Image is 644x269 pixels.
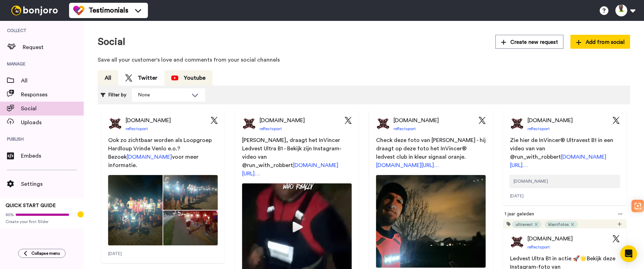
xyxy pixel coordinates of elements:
[376,117,439,131] a: [DOMAIN_NAME]reflectsport
[369,175,493,268] a: Media Tile
[108,117,171,131] a: [DOMAIN_NAME]reflectsport
[21,118,84,127] span: Uploads
[163,211,218,245] img: Media Tile
[126,116,171,125] span: [DOMAIN_NAME]
[501,39,558,46] span: Create new request
[394,116,439,125] span: [DOMAIN_NAME]
[479,117,486,124] img: Icon Image
[527,116,573,125] span: [DOMAIN_NAME]
[6,203,56,208] span: QUICK START GUIDE
[18,249,66,258] button: Collapse menu
[101,175,225,246] a: Media TileMedia TileMedia Tile
[510,117,573,131] a: [DOMAIN_NAME]reflectsport
[620,245,637,262] div: Open Intercom Messenger
[510,193,524,199] span: [DATE]
[21,152,84,160] span: Embeds
[376,117,390,131] img: Profile Picture
[510,117,524,131] img: Profile Picture
[171,74,205,82] div: Youtube
[369,136,493,169] span: Check deze foto van [PERSON_NAME] - hij draagt op deze foto het InVincer® ledvest club in kleur s...
[613,117,620,124] img: Icon Image
[510,235,573,249] a: [DOMAIN_NAME]reflectsport
[6,219,78,224] span: Create your first Slider
[77,211,84,217] div: Tooltip anchor
[8,6,61,15] img: bj-logo-header-white.svg
[211,117,218,124] img: Icon Image
[514,179,616,184] span: [DOMAIN_NAME]
[242,117,305,131] a: [DOMAIN_NAME]reflectsport
[510,235,524,249] img: Profile Picture
[260,116,305,125] span: [DOMAIN_NAME]
[138,92,188,98] div: None
[98,37,125,47] h1: Social
[235,136,359,178] span: [PERSON_NAME], draagt het InVincer Ledvest Ultra B1 - Bekijk zijn Instagram-video van @run_with_r...
[73,5,84,16] img: tm-color.svg
[23,43,84,52] span: Request
[21,77,84,85] span: All
[89,6,128,15] span: Testimonials
[345,117,352,124] img: Icon Image
[108,117,122,131] img: Profile Picture
[125,74,132,81] img: twitter-x-black.png
[527,126,550,132] span: reflectsport
[527,244,550,250] span: reflectsport
[576,39,624,46] span: Add from social
[504,209,615,219] div: 1 jaar geleden
[495,35,564,49] button: Create new request
[108,251,122,256] span: [DATE]
[21,104,84,113] span: Social
[31,251,60,256] span: Collapse menu
[376,163,439,168] a: [DOMAIN_NAME][URL]…
[503,136,627,169] span: Zie hier de InVincer® Ultravest B1 in een video van van @run_with_robbert
[171,76,178,80] img: youtube.svg
[376,175,486,268] img: Media Tile
[21,90,84,99] span: Responses
[21,180,84,188] span: Settings
[548,222,569,227] span: klantfotos
[527,235,573,243] span: [DOMAIN_NAME]
[100,88,126,102] div: Filter by
[394,126,416,132] span: reflectsport
[613,235,620,242] img: Icon Image
[516,222,533,227] span: ultravest
[126,126,148,132] span: reflectsport
[125,74,157,82] div: Twitter
[98,70,118,86] button: All
[570,35,630,49] button: Add from social
[242,117,256,131] img: Profile Picture
[503,175,627,188] a: [DOMAIN_NAME]
[163,175,218,210] img: Media Tile
[127,154,172,160] a: [DOMAIN_NAME]
[6,212,14,217] span: 85%
[98,56,630,64] p: Save all your customer's love and comments from your social channels
[260,126,282,132] span: reflectsport
[108,175,163,245] img: Media Tile
[101,136,225,169] span: Ook zo zichtbaar worden als Loopgroep Hardloup Vrinde Venlo e.o.? Bezoek voor meer informatie.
